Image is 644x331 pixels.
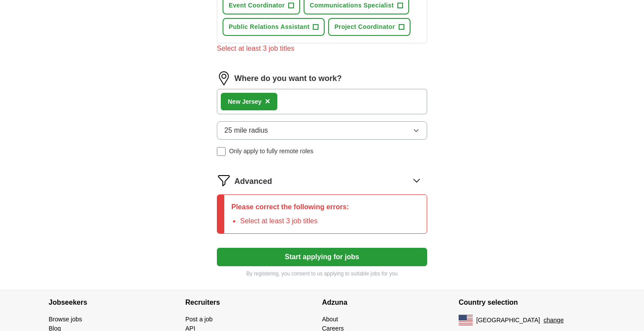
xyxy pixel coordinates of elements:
span: Project Coordinator [334,22,395,32]
div: sey [228,97,262,106]
button: change [544,316,564,325]
img: filter [217,173,231,187]
span: Only apply to fully remote roles [229,147,313,156]
li: Select at least 3 job titles [240,216,349,226]
p: Please correct the following errors: [231,202,349,212]
a: Browse jobs [49,316,82,323]
p: By registering, you consent to us applying to suitable jobs for you [217,270,427,278]
span: [GEOGRAPHIC_DATA] [476,316,540,325]
button: × [265,95,270,108]
span: Communications Specialist [310,1,394,10]
span: 25 mile radius [224,125,268,136]
label: Where do you want to work? [234,73,342,85]
a: Post a job [185,316,212,323]
a: About [322,316,338,323]
button: 25 mile radius [217,121,427,140]
strong: New Jer [228,98,251,105]
span: Event Coordinator [229,1,285,10]
span: × [265,96,270,106]
button: Public Relations Assistant [223,18,325,36]
button: Project Coordinator [328,18,410,36]
button: Start applying for jobs [217,248,427,266]
img: US flag [459,315,473,325]
h4: Country selection [459,290,595,315]
span: Advanced [234,176,272,187]
img: location.png [217,71,231,85]
span: Public Relations Assistant [229,22,309,32]
div: Select at least 3 job titles [217,43,427,54]
input: Only apply to fully remote roles [217,147,226,156]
